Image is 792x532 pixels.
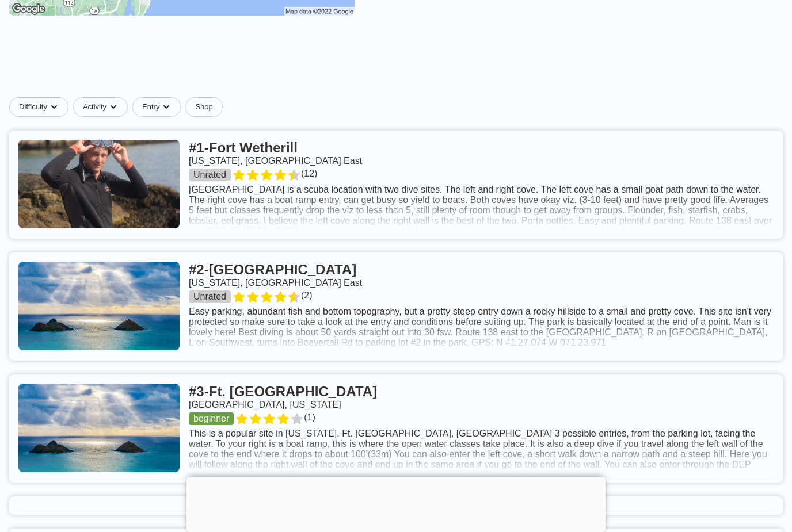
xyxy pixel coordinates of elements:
button: Activitydropdown caret [73,98,132,117]
span: Entry [142,103,159,112]
img: dropdown caret [162,103,171,112]
iframe: Advertisement [186,477,606,529]
iframe: Advertisement [117,37,675,89]
img: dropdown caret [49,103,59,112]
button: Difficultydropdown caret [9,98,73,117]
button: Entrydropdown caret [132,98,185,117]
span: Difficulty [19,103,47,112]
span: Activity [83,103,106,112]
img: dropdown caret [109,103,118,112]
a: Shop [185,98,222,117]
